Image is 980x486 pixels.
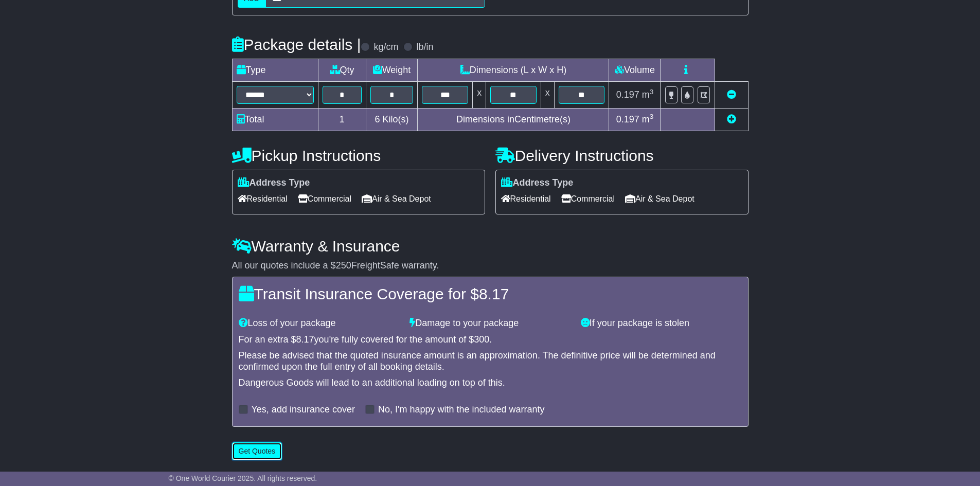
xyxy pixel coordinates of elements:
[625,191,694,207] span: Air & Sea Depot
[234,318,405,329] div: Loss of your package
[416,42,433,53] label: lb/in
[616,89,639,100] span: 0.197
[318,59,366,81] td: Qty
[479,285,509,302] span: 8.17
[650,113,654,120] sup: 3
[501,191,551,207] span: Residential
[366,108,418,131] td: Kilo(s)
[650,88,654,96] sup: 3
[239,334,742,346] div: For an extra $ you're fully covered for the amount of $ .
[232,260,749,272] div: All our quotes include a $ FreightSafe warranty.
[336,260,351,271] span: 250
[727,114,736,124] a: Add new item
[232,108,318,131] td: Total
[727,89,736,100] a: Remove this item
[495,147,749,164] h4: Delivery Instructions
[318,108,366,131] td: 1
[232,59,318,81] td: Type
[541,81,554,108] td: x
[298,191,351,207] span: Commercial
[576,318,747,329] div: If your package is stolen
[378,404,545,416] label: No, I'm happy with the included warranty
[232,36,361,53] h4: Package details |
[404,318,576,329] div: Damage to your package
[239,377,742,389] div: Dangerous Goods will lead to an additional loading on top of this.
[616,114,639,124] span: 0.197
[296,334,314,345] span: 8.17
[239,285,742,302] h4: Transit Insurance Coverage for $
[169,474,317,482] span: © One World Courier 2025. All rights reserved.
[232,147,485,164] h4: Pickup Instructions
[232,442,282,460] button: Get Quotes
[366,59,418,81] td: Weight
[473,81,486,108] td: x
[375,114,380,124] span: 6
[418,108,609,131] td: Dimensions in Centimetre(s)
[642,114,654,124] span: m
[252,404,355,416] label: Yes, add insurance cover
[232,238,749,255] h4: Warranty & Insurance
[474,334,489,345] span: 300
[609,59,661,81] td: Volume
[418,59,609,81] td: Dimensions (L x W x H)
[501,177,574,189] label: Address Type
[238,177,310,189] label: Address Type
[362,191,431,207] span: Air & Sea Depot
[239,350,742,372] div: Please be advised that the quoted insurance amount is an approximation. The definitive price will...
[373,42,398,53] label: kg/cm
[561,191,615,207] span: Commercial
[642,89,654,100] span: m
[238,191,288,207] span: Residential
